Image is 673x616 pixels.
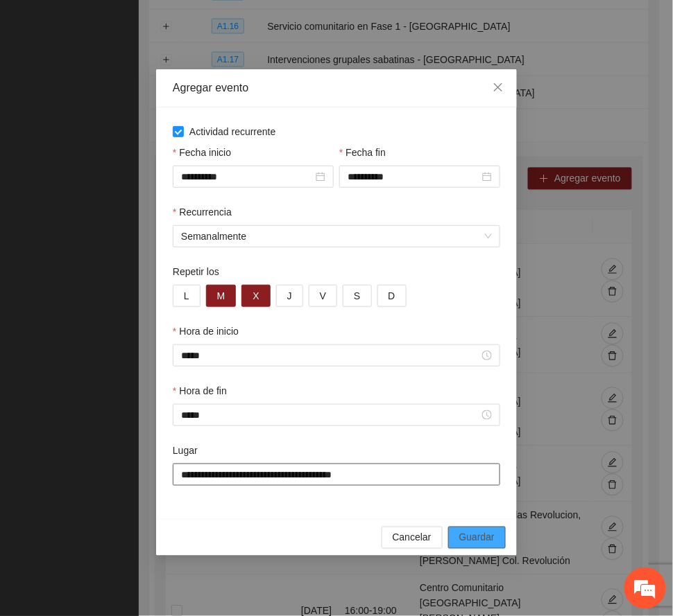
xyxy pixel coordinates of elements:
[173,383,227,398] label: Hora de fin
[181,169,313,184] input: Fecha inicio
[72,71,233,89] div: Chatee con nosotros ahora
[228,7,261,40] div: Minimizar ventana de chat en vivo
[253,288,259,303] span: X
[493,82,504,93] span: close
[173,443,198,458] label: Lugar
[173,80,500,96] div: Agregar evento
[448,527,506,549] button: Guardar
[377,285,407,307] button: D
[173,285,201,307] button: L
[7,378,264,427] textarea: Escriba su mensaje y pulse “Intro”
[184,288,189,303] span: L
[173,324,239,339] label: Hora de inicio
[181,407,479,423] input: Hora de fin
[173,464,500,486] input: Lugar
[181,348,479,363] input: Hora de inicio
[173,145,231,160] label: Fecha inicio
[276,285,303,307] button: J
[287,288,292,303] span: J
[348,169,479,184] input: Fecha fin
[382,527,443,549] button: Cancelar
[80,185,191,325] span: Estamos en línea.
[184,124,282,139] span: Actividad recurrente
[241,285,270,307] button: X
[479,69,517,107] button: Close
[181,226,492,247] span: Semanalmente
[173,264,219,279] label: Repetir los
[206,285,237,307] button: M
[173,204,232,220] label: Recurrencia
[389,288,395,303] span: D
[459,530,495,545] span: Guardar
[354,288,360,303] span: S
[320,288,326,303] span: V
[343,285,371,307] button: S
[393,530,432,545] span: Cancelar
[309,285,337,307] button: V
[339,145,386,160] label: Fecha fin
[217,288,225,303] span: M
